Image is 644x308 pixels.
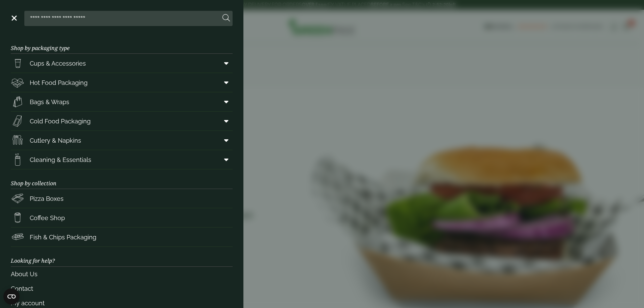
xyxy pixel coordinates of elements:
[11,281,233,296] a: Contact
[11,134,24,147] img: Cutlery.svg
[11,76,24,89] img: Deli_box.svg
[11,192,24,205] img: Pizza_boxes.svg
[11,95,24,109] img: Paper_carriers.svg
[30,78,88,87] span: Hot Food Packaging
[11,208,233,227] a: Coffee Shop
[11,34,233,54] h3: Shop by packaging type
[3,288,20,305] button: Open CMP widget
[30,213,65,222] span: Coffee Shop
[30,233,96,242] span: Fish & Chips Packaging
[11,169,233,189] h3: Shop by collection
[30,155,91,164] span: Cleaning & Essentials
[11,153,24,166] img: open-wipe.svg
[11,73,233,92] a: Hot Food Packaging
[11,56,24,70] img: PintNhalf_cup.svg
[11,267,233,281] a: About Us
[11,92,233,111] a: Bags & Wraps
[11,131,233,150] a: Cutlery & Napkins
[11,247,233,266] h3: Looking for help?
[30,97,69,106] span: Bags & Wraps
[30,59,86,68] span: Cups & Accessories
[11,228,233,246] a: Fish & Chips Packaging
[11,114,24,128] img: Sandwich_box.svg
[11,230,24,244] img: FishNchip_box.svg
[11,112,233,131] a: Cold Food Packaging
[30,194,64,203] span: Pizza Boxes
[11,189,233,208] a: Pizza Boxes
[11,54,233,73] a: Cups & Accessories
[30,117,91,126] span: Cold Food Packaging
[11,150,233,169] a: Cleaning & Essentials
[30,136,81,145] span: Cutlery & Napkins
[11,211,24,224] img: HotDrink_paperCup.svg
